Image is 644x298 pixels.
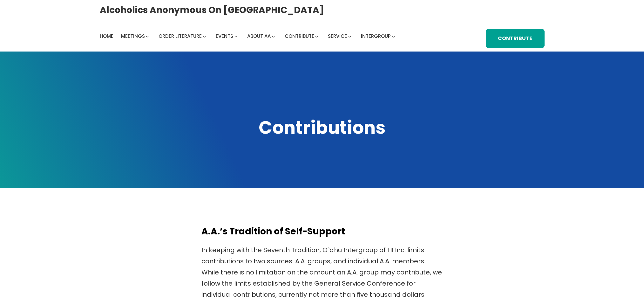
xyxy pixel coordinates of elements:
a: Home [100,32,113,41]
nav: Intergroup [100,32,397,41]
h1: Contributions [100,116,545,140]
span: Home [100,33,113,39]
span: Order Literature [159,33,202,39]
a: Meetings [121,32,145,41]
button: Intergroup submenu [392,35,395,38]
span: About AA [247,33,271,39]
span: Meetings [121,33,145,39]
span: Contribute [285,33,314,39]
a: Intergroup [361,32,391,41]
span: Events [216,33,233,39]
a: Contribute [486,29,545,48]
button: Order Literature submenu [203,35,206,38]
a: Contribute [285,32,314,41]
span: Service [328,33,347,39]
button: Contribute submenu [315,35,318,38]
span: Intergroup [361,33,391,39]
button: About AA submenu [272,35,275,38]
h4: A.A.’s Tradition of Self-Support [201,226,443,237]
button: Events submenu [234,35,237,38]
a: Alcoholics Anonymous on [GEOGRAPHIC_DATA] [100,2,324,18]
button: Meetings submenu [146,35,149,38]
button: Service submenu [348,35,351,38]
a: Service [328,32,347,41]
a: Events [216,32,233,41]
a: About AA [247,32,271,41]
